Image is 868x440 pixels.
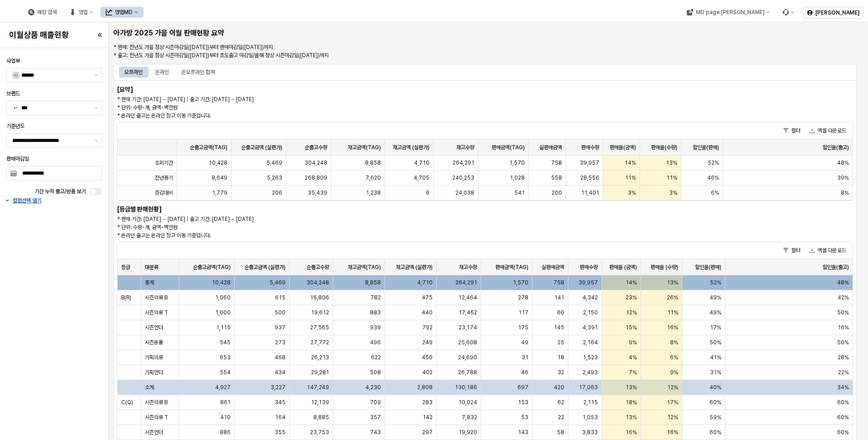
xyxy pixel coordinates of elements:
[707,174,719,181] span: 46%
[458,354,477,361] span: 24,690
[275,339,286,346] span: 273
[711,189,719,196] span: 6%
[311,369,329,376] span: 29,281
[626,429,637,436] span: 16%
[35,188,86,195] span: 기간 누적 출고/반품 보기
[518,399,528,406] span: 153
[580,264,598,271] span: 판매수량
[393,144,429,151] span: 재고금액 (실판가)
[710,429,721,436] span: 60%
[495,264,528,271] span: 판매금액(TAG)
[348,144,381,151] span: 재고금액(TAG)
[220,429,231,436] span: 886
[209,159,227,166] span: 10,428
[145,309,168,316] span: 시즌의류 T
[212,279,231,286] span: 10,428
[117,215,543,240] p: * 판매 기간: [DATE] ~ [DATE] | 출고 기간: [DATE] ~ [DATE] * 단위: 수량-개, 금액-백만원 * 온라인 출고는 온라인 창고 이동 기준입니다.
[267,174,282,181] span: 5,263
[518,309,528,316] span: 117
[145,369,163,376] span: 기획언더
[212,174,227,181] span: 8,649
[311,339,329,346] span: 27,772
[518,324,528,331] span: 175
[365,159,381,166] span: 8,858
[220,369,231,376] span: 554
[275,429,286,436] span: 355
[667,279,678,286] span: 13%
[708,159,719,166] span: 52%
[64,7,99,18] button: 영업
[305,174,327,181] span: 268,809
[458,369,477,376] span: 26,788
[806,245,850,256] button: 엑셀 다운로드
[453,159,474,166] span: 264,291
[370,324,381,331] span: 939
[13,72,19,78] span: A1
[542,264,564,271] span: 실판매금액
[370,414,381,421] span: 357
[422,399,433,406] span: 283
[459,324,477,331] span: 23,174
[557,339,564,346] span: 25
[370,369,381,376] span: 508
[837,309,849,316] span: 50%
[216,324,231,331] span: 1,115
[459,429,477,436] span: 19,920
[308,189,327,196] span: 35,439
[370,339,381,346] span: 496
[145,429,163,436] span: 시즌언더
[270,279,286,286] span: 5,469
[626,399,637,406] span: 18%
[220,354,231,361] span: 653
[837,384,849,391] span: 34%
[583,309,598,316] span: 2,150
[91,134,102,147] button: 제안 사항 표시
[117,205,234,213] h6: [등급별 판매현황]
[609,264,637,271] span: 판매율 (금액)
[580,159,599,166] span: 39,957
[275,294,286,301] span: 615
[212,189,227,196] span: 1,779
[155,159,173,166] span: 조회기간
[629,369,637,376] span: 7%
[426,189,429,196] span: 6
[266,159,282,166] span: 5,469
[348,264,381,271] span: 재고금액(TAG)
[423,414,433,421] span: 142
[514,189,525,196] span: 541
[5,197,104,204] button: 컬럼선택 열기
[422,354,433,361] span: 450
[806,125,850,136] button: 엑셀 다운로드
[414,174,429,181] span: 4,705
[275,354,286,361] span: 468
[578,279,598,286] span: 39,957
[667,309,678,316] span: 11%
[311,354,329,361] span: 26,213
[583,339,598,346] span: 2,164
[272,189,282,196] span: 206
[626,324,637,331] span: 15%
[670,369,678,376] span: 9%
[145,324,163,331] span: 시즌언더
[220,414,231,421] span: 410
[815,9,859,16] p: [PERSON_NAME]
[492,144,525,151] span: 판매금액(TAG)
[115,9,133,15] div: 영업MD
[553,279,564,286] span: 758
[779,245,804,256] button: 필터
[306,279,329,286] span: 304,248
[313,414,329,421] span: 8,885
[558,414,564,421] span: 22
[176,67,220,78] div: 온오프라인 합계
[462,414,477,421] span: 7,832
[681,7,775,18] div: MD page 이동
[370,294,381,301] span: 782
[582,429,598,436] span: 3,833
[823,264,849,271] span: 할인율(출고)
[838,369,849,376] span: 22%
[582,414,598,421] span: 1,053
[837,429,849,436] span: 60%
[422,369,433,376] span: 402
[670,354,678,361] span: 6%
[215,294,231,301] span: 1,060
